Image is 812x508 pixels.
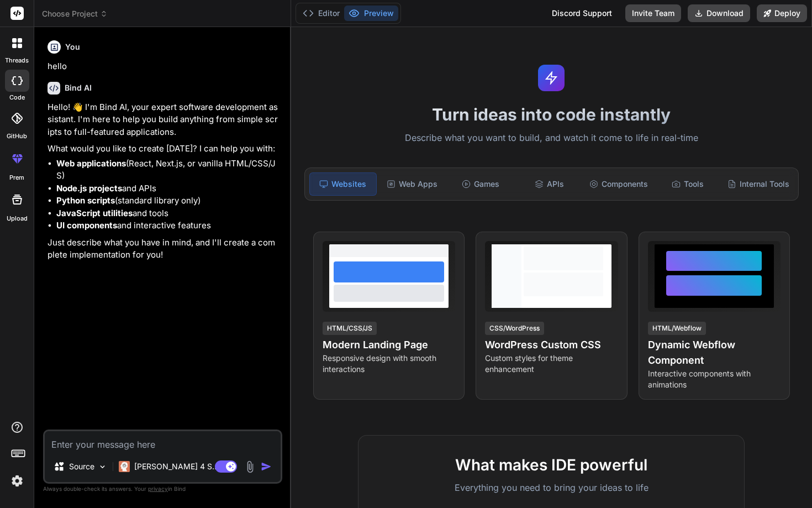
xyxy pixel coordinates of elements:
span: privacy [148,485,168,492]
img: attachment [244,460,256,473]
button: Download [688,4,750,22]
button: Editor [298,6,344,21]
strong: JavaScript utilities [56,208,133,218]
strong: Node.js projects [56,183,122,193]
button: Invite Team [625,4,681,22]
h4: Modern Landing Page [323,337,455,353]
label: prem [9,173,24,182]
button: Preview [344,6,398,21]
li: and tools [56,207,280,220]
li: (React, Next.js, or vanilla HTML/CSS/JS) [56,158,280,182]
p: Custom styles for theme enhancement [485,353,618,375]
img: icon [261,461,272,472]
img: Claude 4 Sonnet [119,461,130,472]
h6: You [65,41,80,53]
li: (standard library only) [56,195,280,207]
div: Internal Tools [723,172,794,196]
div: Websites [309,172,377,196]
li: and APIs [56,182,280,195]
button: Deploy [757,4,807,22]
span: Choose Project [42,8,108,19]
h2: What makes IDE powerful [376,453,726,476]
strong: Python scripts [56,195,115,206]
p: [PERSON_NAME] 4 S.. [134,461,217,472]
p: Interactive components with animations [648,368,781,390]
p: Just describe what you have in mind, and I'll create a complete implementation for you! [48,237,280,261]
p: Everything you need to bring your ideas to life [376,481,726,494]
p: Source [69,461,94,472]
h6: Bind AI [65,82,92,93]
strong: UI components [56,220,117,231]
div: CSS/WordPress [485,322,544,335]
p: Always double-check its answers. Your in Bind [43,484,282,494]
div: Discord Support [545,4,619,22]
img: Pick Models [98,462,107,472]
h4: WordPress Custom CSS [485,337,618,353]
strong: Web applications [56,158,126,169]
div: HTML/CSS/JS [323,322,377,335]
p: hello [48,60,280,73]
label: Upload [7,214,28,223]
label: GitHub [7,132,27,141]
div: APIs [516,172,582,196]
div: Web Apps [379,172,445,196]
label: threads [5,56,29,65]
div: Tools [655,172,721,196]
label: code [9,93,25,102]
p: What would you like to create [DATE]? I can help you with: [48,143,280,155]
div: Games [447,172,514,196]
div: HTML/Webflow [648,322,706,335]
li: and interactive features [56,219,280,232]
h1: Turn ideas into code instantly [298,104,805,124]
div: Components [585,172,652,196]
img: settings [8,472,27,490]
p: Responsive design with smooth interactions [323,353,455,375]
p: Describe what you want to build, and watch it come to life in real-time [298,131,805,145]
p: Hello! 👋 I'm Bind AI, your expert software development assistant. I'm here to help you build anyt... [48,101,280,139]
h4: Dynamic Webflow Component [648,337,781,368]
